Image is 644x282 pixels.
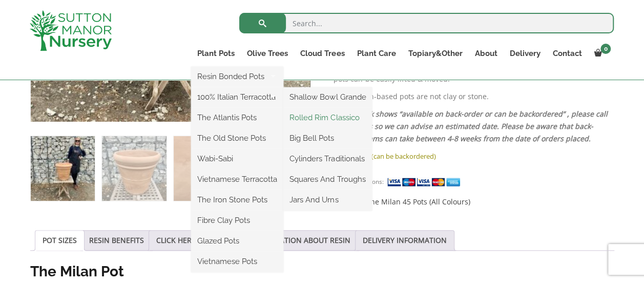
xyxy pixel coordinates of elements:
a: Plant Pots [191,46,241,61]
a: Resin Bonded Pots [191,69,283,84]
a: Vietnamese Terracotta [191,172,283,187]
span: 0 [600,44,611,54]
a: The Milan 45 Pots (All Colours) [366,197,470,206]
img: The Milan Pot 45 Colour Terracotta - Image 3 [174,136,238,200]
a: 0 [588,46,614,61]
a: Olive Trees [241,46,294,61]
a: Glazed Pots [191,233,283,249]
a: Big Bell Pots [283,130,372,146]
a: Topiary&Other [402,46,468,61]
img: The Milan Pot 45 Colour Terracotta [31,136,95,200]
strong: The Milan Pot [30,263,124,280]
em: When stock shows “available on back-order or can be backordered” , please call or email us so we ... [334,109,607,143]
a: About [468,46,503,61]
a: Wabi-Sabi [191,151,283,166]
p: 104 in stock (can be backordered) [334,150,614,162]
a: The Atlantis Pots [191,110,283,125]
a: Rolled Rim Classico [283,110,372,125]
a: DELIVERY INFORMATION [363,231,447,250]
a: Fibre Clay Pots [191,213,283,228]
a: Squares And Troughs [283,172,372,187]
a: CLICK HERE TO VIEW MORE INFORMATION ABOUT RESIN [156,231,350,250]
a: 100% Italian Terracotta [191,89,283,105]
span: Category: [334,196,614,208]
a: Cloud Trees [294,46,350,61]
img: logo [30,10,112,51]
a: Plant Care [350,46,402,61]
a: The Iron Stone Pots [191,192,283,208]
a: Vietnamese Pots [191,254,283,269]
img: payment supported [387,177,464,187]
p: These resin-based pots are not clay or stone. [334,90,614,103]
a: Cylinders Traditionals [283,151,372,166]
a: Jars And Urns [283,192,372,208]
input: Search... [239,13,614,33]
a: Contact [546,46,588,61]
a: POT SIZES [43,231,77,250]
a: RESIN BENEFITS [89,231,144,250]
a: The Old Stone Pots [191,130,283,146]
img: The Milan Pot 45 Colour Terracotta - Image 2 [102,136,166,200]
a: Shallow Bowl Grande [283,89,372,105]
a: Delivery [503,46,546,61]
